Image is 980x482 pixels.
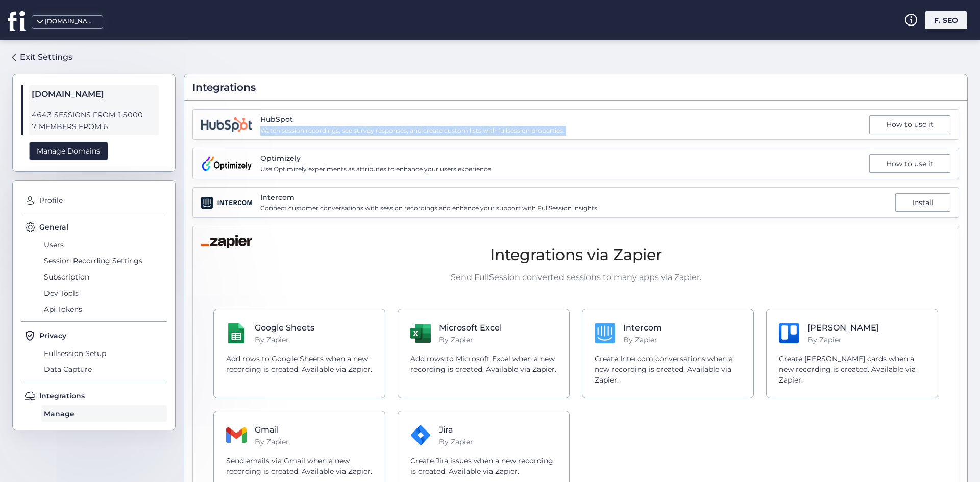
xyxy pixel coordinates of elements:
[779,353,925,386] p: Create [PERSON_NAME] cards when a new recording is created. Available via Zapier.
[779,323,799,343] img: Trello
[260,165,493,174] span: Use Optimizely experiments as attributes to enhance your users experience.
[226,353,373,375] p: Add rows to Google Sheets when a new recording is created. Available via Zapier.
[41,253,167,269] span: Session Recording Settings
[41,301,167,317] span: Api Tokens
[439,436,473,447] p: By Zapier
[260,126,565,136] span: Watch session recordings, see survey responses, and create custom lists with fullsession properties.
[201,156,252,172] img: integration.name
[45,17,96,27] div: [DOMAIN_NAME]
[255,321,314,334] h4: Google Sheets
[439,423,473,436] h4: Jira
[213,271,938,284] p: Send FullSession converted sessions to many apps via Zapier.
[255,436,289,447] p: By Zapier
[41,362,167,378] span: Data Capture
[807,321,879,334] h4: [PERSON_NAME]
[41,237,167,253] span: Users
[39,330,66,341] span: Privacy
[623,321,662,334] h4: Intercom
[37,193,167,209] span: Profile
[41,285,167,301] span: Dev Tools
[39,390,85,401] span: Integrations
[439,334,502,345] p: By Zapier
[410,425,431,445] img: Jira
[595,323,615,343] img: Intercom
[41,345,167,362] span: Fullsession Setup
[595,353,741,386] p: Create Intercom conversations when a new recording is created. Available via Zapier.
[226,455,373,477] p: Send emails via Gmail when a new recording is created. Available via Zapier.
[213,243,938,267] h2: Integrations via Zapier
[39,221,68,233] span: General
[869,154,950,173] div: How to use it
[260,204,599,213] span: Connect customer conversations with session recordings and enhance your support with FullSession ...
[869,115,950,134] div: How to use it
[226,323,247,343] img: Google Sheets
[192,80,256,95] span: Integrations
[895,193,950,212] div: Install
[12,48,72,66] a: Exit Settings
[20,50,72,63] div: Exit Settings
[439,321,502,334] h4: Microsoft Excel
[226,427,247,443] img: Gmail
[255,334,314,345] p: By Zapier
[255,423,289,436] h4: Gmail
[32,121,156,133] span: 7 MEMBERS FROM 6
[807,334,879,345] p: By Zapier
[41,269,167,285] span: Subscription
[623,334,662,345] p: By Zapier
[29,142,108,161] div: Manage Domains
[41,405,167,422] span: Manage
[32,88,156,101] span: [DOMAIN_NAME]
[260,153,493,164] span: Optimizely
[925,11,967,29] div: F. SEO
[260,192,599,203] span: Intercom
[260,114,565,125] span: HubSpot
[410,353,557,375] p: Add rows to Microsoft Excel when a new recording is created. Available via Zapier.
[410,324,431,343] img: Microsoft Excel
[32,109,156,121] span: 4643 SESSIONS FROM 15000
[201,117,252,132] img: integration.name
[201,235,252,248] img: Zapier Logo
[410,455,557,477] p: Create Jira issues when a new recording is created. Available via Zapier.
[201,197,252,209] img: integration.name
